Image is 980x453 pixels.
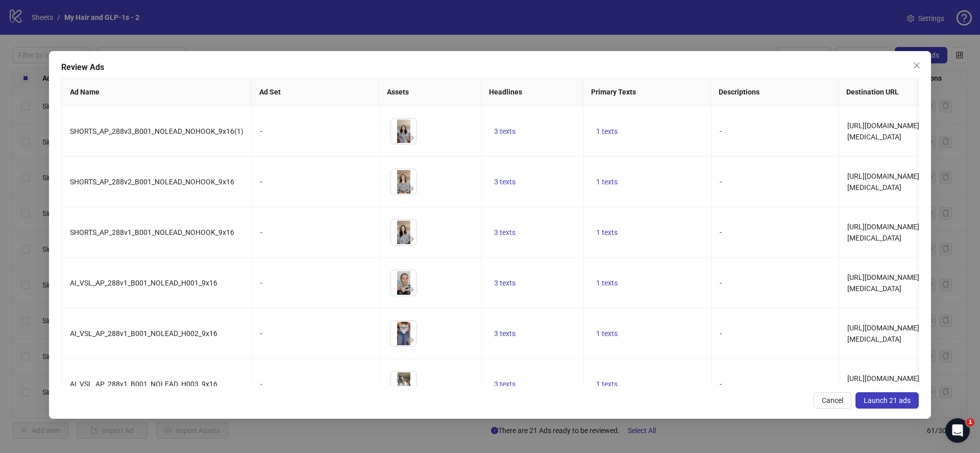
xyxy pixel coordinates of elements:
button: 1 texts [592,378,622,390]
div: - [260,176,371,187]
button: 3 texts [490,378,520,390]
img: Asset 1 [391,371,416,397]
span: SHORTS_AP_288v1_B001_NOLEAD_NOHOOK_9x16 [70,228,234,236]
span: 1 texts [596,127,618,135]
span: [URL][DOMAIN_NAME][MEDICAL_DATA] [847,273,919,293]
span: - [720,279,722,287]
span: eye [407,134,414,141]
span: [URL][DOMAIN_NAME][MEDICAL_DATA] [847,223,919,242]
th: Descriptions [710,78,838,106]
th: Ad Set [251,78,379,106]
img: Asset 1 [391,118,416,144]
span: 1 texts [596,329,618,338]
th: Headlines [481,78,583,106]
span: SHORTS_AP_288v3_B001_NOLEAD_NOHOOK_9x16(1) [70,127,243,135]
span: 3 texts [494,127,516,135]
button: 3 texts [490,277,520,289]
span: 1 texts [596,279,618,287]
img: Asset 1 [391,321,416,346]
span: - [720,228,722,236]
button: 1 texts [592,125,622,137]
button: 3 texts [490,125,520,137]
span: eye [407,235,414,243]
span: Cancel [822,396,843,404]
button: 1 texts [592,176,622,188]
button: Preview [404,283,416,296]
span: [URL][DOMAIN_NAME][MEDICAL_DATA] [847,374,919,394]
span: - [720,329,722,338]
span: 3 texts [494,228,516,236]
span: Launch 21 ads [864,396,911,404]
button: 1 texts [592,327,622,340]
button: 3 texts [490,176,520,188]
button: Launch 21 ads [855,392,919,409]
iframe: Intercom live chat [945,418,970,443]
span: SHORTS_AP_288v2_B001_NOLEAD_NOHOOK_9x16 [70,178,234,186]
button: 1 texts [592,277,622,289]
span: 3 texts [494,279,516,287]
span: close [913,61,921,69]
span: - [720,178,722,186]
span: 3 texts [494,329,516,338]
button: Preview [404,182,416,195]
span: 3 texts [494,178,516,186]
div: - [260,126,371,137]
button: Cancel [814,392,851,409]
span: eye [407,185,414,192]
span: eye [407,286,414,293]
span: - [720,380,722,388]
div: - [260,378,371,390]
span: [URL][DOMAIN_NAME][MEDICAL_DATA] [847,122,919,141]
span: 1 texts [596,178,618,186]
button: 3 texts [490,226,520,239]
button: Preview [404,132,416,144]
span: [URL][DOMAIN_NAME][MEDICAL_DATA] [847,324,919,343]
div: - [260,227,371,238]
img: Asset 1 [391,169,416,195]
button: Preview [404,233,416,245]
button: 3 texts [490,327,520,340]
span: 1 texts [596,380,618,388]
span: 1 [966,418,974,426]
span: AI_VSL_AP_288v1_B001_NOLEAD_H002_9x16 [70,329,217,338]
th: Ad Name [62,78,251,106]
th: Assets [379,78,481,106]
div: - [260,277,371,289]
button: 1 texts [592,226,622,239]
div: - [260,328,371,339]
th: Primary Texts [583,78,710,106]
span: 1 texts [596,228,618,236]
span: AI_VSL_AP_288v1_B001_NOLEAD_H003_9x16 [70,380,217,388]
button: Close [909,57,925,74]
img: Asset 1 [391,270,416,296]
button: Preview [404,334,416,346]
span: AI_VSL_AP_288v1_B001_NOLEAD_H001_9x16 [70,279,217,287]
button: Preview [404,385,416,397]
img: Asset 1 [391,220,416,245]
div: Review Ads [61,61,919,74]
span: [URL][DOMAIN_NAME][MEDICAL_DATA] [847,172,919,192]
span: eye [407,337,414,344]
span: - [720,127,722,135]
span: 3 texts [494,380,516,388]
